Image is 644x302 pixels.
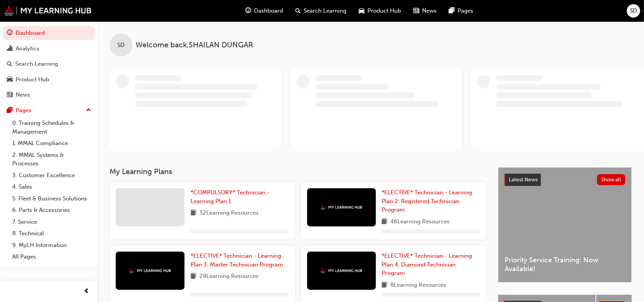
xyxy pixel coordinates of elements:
[320,205,362,210] img: mmal
[391,281,447,290] span: 8 Learning Resources
[9,193,94,205] a: 5. Fleet & Business Solutions
[391,217,450,227] span: 46 Learning Resources
[191,188,289,205] a: *COMPULSORY* Technician - Learning Plan 1
[15,60,58,68] div: Search Learning
[382,252,472,276] span: *ELECTIVE* Technician - Learning Plan 4: Diamond Technician Program
[3,88,94,102] a: News
[9,239,94,251] a: 9. MyLH Information
[3,42,94,56] a: Analytics
[191,208,196,218] span: book-icon
[289,3,353,19] a: search-iconSearch Learning
[3,26,94,40] a: Dashboard
[9,149,94,170] a: 2. MMAL Systems & Processes
[9,170,94,181] a: 3. Customer Excellence
[382,189,472,213] span: *ELECTIVE* Technician - Learning Plan 2: Registered Technician Program
[16,90,30,99] div: News
[191,252,289,269] a: *ELECTIVE* Technician - Learning Plan 3: Master Technician Program
[382,217,388,227] span: book-icon
[199,208,259,218] span: 32 Learning Resources
[84,287,90,296] span: prev-icon
[382,281,388,290] span: book-icon
[9,204,94,216] a: 6. Parts & Accessories
[320,268,362,273] img: mmal
[136,41,253,50] span: Welcome back , SHAILAN DUNGAR
[7,61,12,68] span: search-icon
[16,75,49,84] div: Product Hub
[443,3,479,19] a: pages-iconPages
[7,76,13,83] span: car-icon
[367,6,401,15] span: Product Hub
[597,174,626,185] button: Show all
[9,228,94,239] a: 8. Technical
[129,268,171,273] img: mmal
[191,272,196,281] span: book-icon
[118,41,125,50] span: SD
[304,6,346,15] span: Search Learning
[16,106,31,115] div: Pages
[9,117,94,137] a: 0. Training Schedules & Management
[16,44,39,53] div: Analytics
[199,272,259,281] span: 28 Learning Resources
[498,167,632,283] a: Latest NewsShow allPriority Service Training: Now Available!
[295,6,301,16] span: search-icon
[509,176,538,183] span: Latest News
[7,92,13,99] span: news-icon
[359,6,364,16] span: car-icon
[458,6,473,15] span: Pages
[3,57,94,71] a: Search Learning
[382,252,480,278] a: *ELECTIVE* Technician - Learning Plan 4: Diamond Technician Program
[9,216,94,228] a: 7. Service
[3,103,94,118] button: Pages
[627,4,640,18] button: SD
[407,3,443,19] a: news-iconNews
[86,105,91,115] span: up-icon
[382,188,480,214] a: *ELECTIVE* Technician - Learning Plan 2: Registered Technician Program
[413,6,419,16] span: news-icon
[7,107,13,114] span: pages-icon
[422,6,437,15] span: News
[505,174,625,186] a: Latest NewsShow all
[449,6,455,16] span: pages-icon
[9,251,94,263] a: All Pages
[245,6,251,16] span: guage-icon
[7,30,13,37] span: guage-icon
[254,6,283,15] span: Dashboard
[630,6,637,15] span: SD
[9,181,94,193] a: 4. Sales
[110,167,486,176] h3: My Learning Plans
[3,73,94,87] a: Product Hub
[3,24,94,103] button: DashboardAnalyticsSearch LearningProduct HubNews
[4,6,92,16] img: mmal
[7,45,13,52] span: chart-icon
[505,256,625,273] span: Priority Service Training: Now Available!
[239,3,289,19] a: guage-iconDashboard
[191,189,270,205] span: *COMPULSORY* Technician - Learning Plan 1
[353,3,407,19] a: car-iconProduct Hub
[9,137,94,149] a: 1. MMAL Compliance
[191,252,283,268] span: *ELECTIVE* Technician - Learning Plan 3: Master Technician Program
